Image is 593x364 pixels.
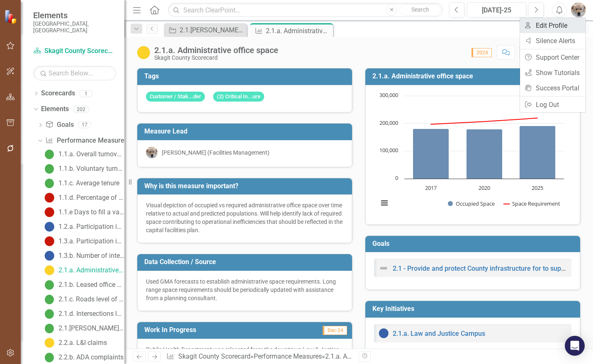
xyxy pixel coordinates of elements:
h3: Data Collection / Source [144,258,348,266]
h3: Key Initiatives [372,305,576,313]
path: 2020, 178,866. Occupied Space. [467,129,503,179]
text: 300,000 [379,91,398,99]
path: 2025, 191,932. Occupied Space. [520,126,556,179]
button: Search [399,4,441,16]
div: 2.1.d. Intersections level of service [58,310,124,318]
div: 2.2.a. L&I claims [58,339,107,347]
svg: Interactive chart [374,92,568,216]
a: Scorecards [41,89,75,98]
img: Ken Hansen [571,2,586,17]
a: Log Out [520,97,586,112]
a: Skagit County Scorecard [178,352,250,360]
div: 1.2.a. Participation in Wellness Committee/Activities [58,223,124,231]
div: 1.1.b. Voluntary turnover rate [58,165,124,172]
text: 0 [395,174,398,182]
div: 2.1.c. Roads level of service [58,296,124,303]
input: Search Below... [33,66,116,80]
a: 2.1.a. Law and Justice Campus [393,330,485,337]
div: Chart. Highcharts interactive chart. [374,92,571,216]
a: Show Tutorials [520,65,586,80]
a: 2.1.a. Administrative office space [42,264,124,277]
a: 1.3.a. Participation in County Connects Activities [42,235,124,248]
p: Visual depiction of occupied vs required administrative office space over time relative to actual... [146,201,343,234]
text: 2020 [479,184,490,192]
h3: 2.1.a. Administrative office space [372,73,576,80]
text: 200,000 [379,119,398,126]
div: 1.1.d. Percentage of employees evaluated annually [58,194,124,201]
a: 2.1.d. Intersections level of service [42,307,124,320]
a: Skagit County Scorecard [33,46,116,56]
a: 1.3.b. Number of internal promotions [42,249,124,262]
img: On Target [44,164,54,174]
a: Support Center [520,50,586,65]
div: Skagit County Scorecard [154,55,278,61]
a: Edit Profile [520,18,586,33]
img: No Information [44,222,54,232]
img: On Target [44,280,54,290]
div: 2.1.b. Leased office space [58,281,124,289]
div: 1 [79,90,92,97]
img: Not Defined [379,263,389,273]
img: Caution [44,265,54,275]
h3: Work In Progress [144,326,281,334]
path: 2017, 180,561. Occupied Space. [413,129,449,179]
a: 1.2.a. Participation in Wellness Committee/Activities [42,220,124,233]
a: 1.1.e Days to fill a vacant position from time closed [42,206,124,219]
div: » » [166,352,352,362]
button: Show Occupied Space [448,200,495,207]
a: 1.1.d. Percentage of employees evaluated annually [42,191,124,204]
img: No Information [44,251,54,261]
div: [PERSON_NAME] (Facilities Management) [162,148,270,157]
img: On Target [44,149,54,159]
div: 2.1.[PERSON_NAME] level of service [58,325,124,332]
div: 1.1.c. Average tenure [58,180,119,187]
div: Open Intercom Messenger [565,336,585,356]
img: Below Plan [44,207,54,217]
img: Caution [137,46,150,59]
a: 2.1.c. Roads level of service [42,293,124,306]
span: 2024 [471,48,492,57]
div: 1.3.a. Participation in County Connects Activities [58,238,124,245]
span: (2) Critical In...ure [213,92,264,102]
div: 2.1.a. Administrative office space [58,267,124,274]
h3: Measure Lead [144,128,348,135]
img: On Target [44,309,54,319]
div: 2.1.a. Administrative office space [325,352,422,360]
button: View chart menu, Chart [379,197,390,209]
text: 2025 [532,184,543,192]
img: On Target [44,178,54,188]
div: 2.1.a. Administrative office space [266,26,331,36]
small: [GEOGRAPHIC_DATA], [GEOGRAPHIC_DATA] [33,20,116,34]
a: Performance Measures [254,352,322,360]
h3: Why is this measure important? [144,182,348,190]
text: 100,000 [379,146,398,154]
img: Caution [44,338,54,348]
div: [DATE]-25 [470,5,523,15]
a: Success Portal [520,80,586,96]
img: ClearPoint Strategy [4,9,19,24]
button: [DATE]-25 [467,2,526,17]
div: 2.1.[PERSON_NAME] level of service [180,25,245,35]
div: 2.2.b. ADA complaints [58,354,124,361]
button: Show Space Requirement [504,200,561,207]
p: Used GMA forecasts to establish administrative space requirements. Long range space requirements ... [146,277,343,302]
a: 1.1.a. Overall turnover rate [42,148,124,161]
a: 2.1.b. Leased office space [42,278,124,291]
g: Space Requirement, series 2 of 2. Line with 3 data points. [430,116,539,126]
img: On Target [44,294,54,304]
a: Silence Alerts [520,33,586,49]
a: 2.2.b. ADA complaints [42,351,124,364]
a: Elements [41,104,69,114]
a: 2.2.a. L&I claims [42,336,107,349]
div: 1.3.b. Number of internal promotions [58,252,124,260]
img: On Target [44,323,54,333]
h3: Goals [372,240,576,248]
img: On Target [44,352,54,362]
img: Below Plan [44,236,54,246]
a: 1.1.c. Average tenure [42,177,119,190]
div: 1.1.e Days to fill a vacant position from time closed [58,209,124,216]
div: 17 [78,121,91,129]
span: Dec-24 [323,326,347,335]
div: 2.1.a. Administrative office space [154,46,278,55]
